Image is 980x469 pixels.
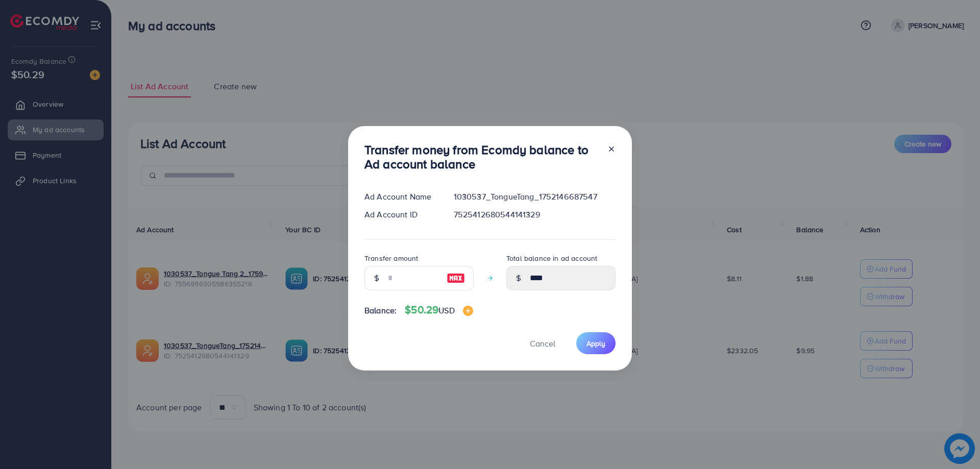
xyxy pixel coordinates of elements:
[447,272,465,284] img: image
[506,253,597,263] label: Total balance in ad account
[517,332,568,354] button: Cancel
[438,305,454,316] span: USD
[364,142,599,172] h3: Transfer money from Ecomdy balance to Ad account balance
[405,304,473,316] h4: $50.29
[530,338,555,349] span: Cancel
[356,209,446,220] div: Ad Account ID
[364,305,397,316] span: Balance:
[356,191,446,203] div: Ad Account Name
[446,209,624,220] div: 7525412680544141329
[446,191,624,203] div: 1030537_TongueTang_1752146687547
[364,253,418,263] label: Transfer amount
[586,338,605,349] span: Apply
[463,306,473,316] img: image
[576,332,616,354] button: Apply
